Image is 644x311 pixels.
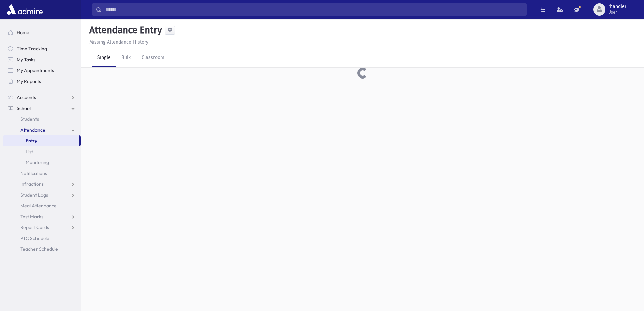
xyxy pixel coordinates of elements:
span: Students [20,116,39,122]
a: Single [92,48,116,67]
a: Report Cards [3,222,81,233]
a: My Tasks [3,54,81,65]
a: Notifications [3,168,81,179]
a: Students [3,114,81,125]
a: Monitoring [3,157,81,168]
a: Bulk [116,48,136,67]
span: My Appointments [17,67,54,73]
a: Entry [3,135,79,146]
a: Accounts [3,92,81,103]
span: PTC Schedule [20,235,49,241]
a: PTC Schedule [3,233,81,244]
span: Notifications [20,170,47,176]
a: School [3,103,81,114]
a: List [3,146,81,157]
a: Infractions [3,179,81,190]
span: Home [17,29,29,36]
span: My Tasks [17,57,35,63]
span: Test Marks [20,214,43,220]
span: Monitoring [26,159,49,165]
span: Meal Attendance [20,203,57,209]
h5: Attendance Entry [87,24,162,36]
span: Infractions [20,181,44,187]
a: Missing Attendance History [87,39,148,45]
span: Attendance [20,127,45,133]
span: School [17,105,31,111]
a: Classroom [136,48,170,67]
span: List [26,149,33,155]
input: Search [102,3,526,16]
a: Student Logs [3,190,81,200]
span: Time Tracking [17,46,47,52]
a: Test Marks [3,211,81,222]
span: My Reports [17,78,41,84]
u: Missing Attendance History [89,39,148,45]
a: Attendance [3,125,81,135]
a: Meal Attendance [3,200,81,211]
a: Time Tracking [3,43,81,54]
img: AdmirePro [5,3,44,16]
span: Teacher Schedule [20,246,58,252]
span: rhandler [608,4,626,9]
a: Teacher Schedule [3,244,81,254]
a: My Reports [3,76,81,87]
span: Entry [26,138,37,144]
span: Student Logs [20,192,48,198]
span: Report Cards [20,224,49,230]
span: Accounts [17,94,36,101]
a: My Appointments [3,65,81,76]
span: User [608,9,626,15]
a: Home [3,27,81,38]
